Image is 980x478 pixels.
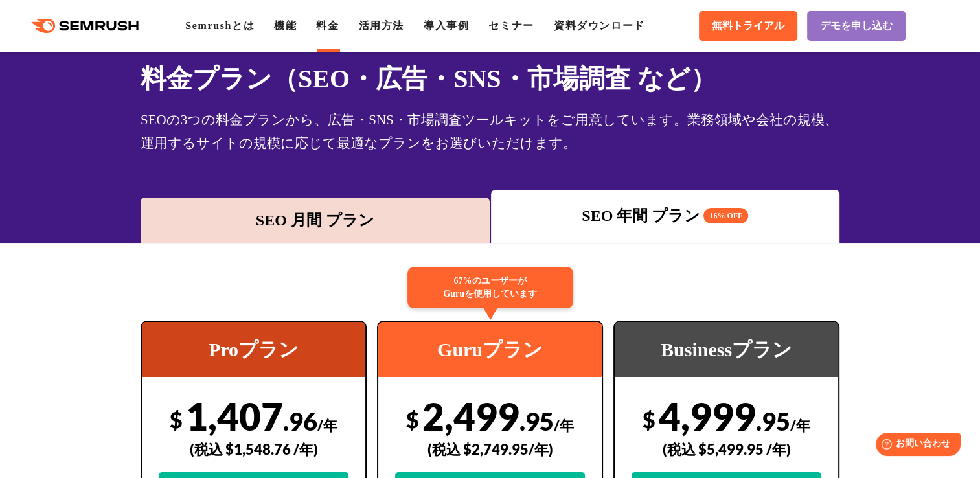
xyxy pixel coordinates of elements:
[359,20,404,31] a: 活用方法
[406,406,419,433] span: $
[820,19,893,33] span: デモを申し込む
[488,20,534,31] a: セミナー
[317,416,337,434] span: /年
[283,406,317,436] span: .96
[756,406,790,436] span: .95
[632,426,821,472] div: (税込 $5,499.95 /年)
[712,19,784,33] span: 無料トライアル
[615,322,838,377] div: Businessプラン
[274,20,297,31] a: 機能
[554,20,645,31] a: 資料ダウンロード
[147,209,483,232] div: SEO 月間 プラン
[703,208,748,223] span: 16% OFF
[170,406,183,433] span: $
[497,204,834,227] div: SEO 年間 プラン
[378,322,602,377] div: Guruプラン
[395,426,585,472] div: (税込 $2,749.95/年)
[699,11,797,41] a: 無料トライアル
[790,416,810,434] span: /年
[185,20,255,31] a: Semrushとは
[316,20,339,31] a: 料金
[519,406,554,436] span: .95
[407,267,573,308] div: 67%のユーザーが Guruを使用しています
[142,322,365,377] div: Proプラン
[424,20,469,31] a: 導入事例
[807,11,906,41] a: デモを申し込む
[865,427,966,464] iframe: Help widget launcher
[141,108,839,155] div: SEOの3つの料金プランから、広告・SNS・市場調査ツールキットをご用意しています。業務領域や会社の規模、運用するサイトの規模に応じて最適なプランをお選びいただけます。
[141,60,839,98] h1: 料金プラン（SEO・広告・SNS・市場調査 など）
[554,416,574,434] span: /年
[159,426,348,472] div: (税込 $1,548.76 /年)
[643,406,655,433] span: $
